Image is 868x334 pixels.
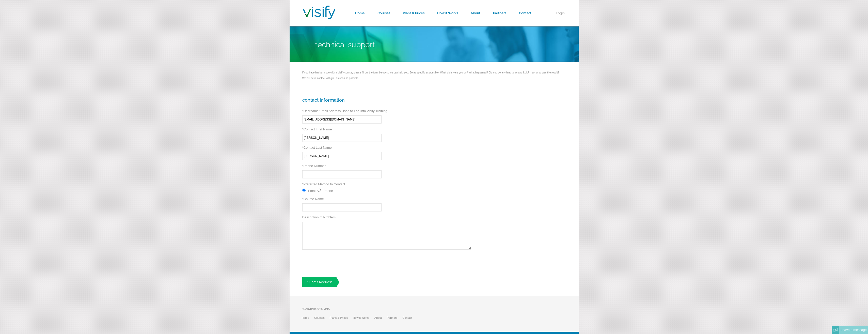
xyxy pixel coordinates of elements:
[303,13,336,21] a: Visify Training
[302,197,324,201] label: Course Name
[302,71,566,80] div: If you have had an issue with a Visify course, please fill out the form below so we can help you....
[302,182,345,186] label: Preferred Method to Contact
[302,127,332,131] label: Contact First Name
[302,277,339,287] a: Submit Request
[303,6,336,19] img: Visify Training
[387,316,403,319] a: Partners
[302,316,314,319] a: Home
[302,109,387,113] label: Username/Email Address Used to Log Into Visify Training
[353,316,374,319] a: How it Works
[315,40,375,49] span: Technical Support
[304,307,330,310] span: Copyright 2025 Visify
[839,326,868,334] div: Leave a message
[302,146,332,149] label: Contact Last Name
[330,316,353,319] a: Plans & Prices
[314,316,330,319] a: Courses
[833,328,838,332] img: Offline
[402,316,417,319] a: Contact
[302,164,326,168] label: Phone Number
[302,97,566,103] h3: Contact Information
[323,189,333,193] label: Phone
[302,253,380,273] iframe: reCAPTCHA
[302,306,417,314] p: ©
[374,316,387,319] a: About
[308,189,317,193] label: Email
[302,215,337,219] label: Description of Problem:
